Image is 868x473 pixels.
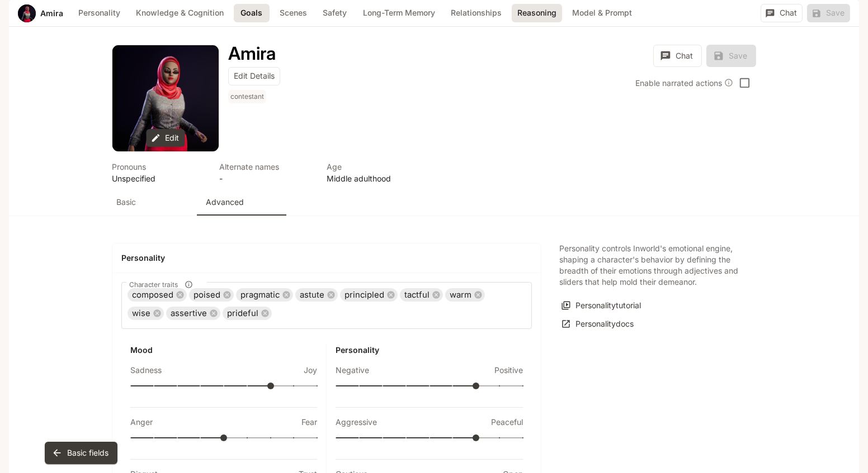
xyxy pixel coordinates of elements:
p: Personality controls Inworld's emotional engine, shaping a character's behavior by defining the b... [559,243,738,288]
span: warm [445,289,476,302]
a: Personalitydocs [559,315,636,333]
div: prideful [223,307,272,320]
span: contestant [228,90,268,103]
div: Avatar image [112,45,219,151]
p: Basic [116,197,136,208]
p: Joy [304,365,317,376]
p: Positive [494,365,523,376]
p: Negative [336,365,369,376]
p: Sadness [130,365,162,376]
button: Reasoning [512,4,562,22]
div: assertive [166,307,220,320]
p: - [219,173,313,184]
button: Open character details dialog [219,161,313,184]
p: contestant [230,92,264,101]
div: composed [128,288,187,302]
button: Scenes [274,4,313,22]
p: Anger [130,417,153,428]
button: Open character details dialog [228,90,268,108]
span: astute [295,289,329,302]
p: Pronouns [112,161,206,173]
p: Advanced [206,197,244,208]
p: Middle adulthood [327,173,421,184]
span: poised [189,289,225,302]
h1: Amira [228,42,276,64]
h6: Mood [130,345,317,356]
button: Goals [234,4,270,22]
button: Edit Details [228,67,280,85]
p: Aggressive [336,417,377,428]
button: Edit [147,129,185,147]
button: Relationships [445,4,507,22]
span: wise [128,307,155,320]
p: Fear [301,417,317,428]
div: wise [128,307,164,320]
div: warm [445,288,485,302]
h6: Personality [336,345,523,356]
button: Open character avatar dialog [18,4,36,22]
button: Safety [317,4,353,22]
button: open drawer [8,6,29,26]
span: prideful [223,307,263,320]
button: Personalitytutorial [559,297,644,315]
p: Alternate names [219,161,313,173]
button: Chat [761,4,803,22]
span: composed [128,289,178,302]
div: pragmatic [236,288,293,302]
button: Character traits [181,277,196,292]
button: Personality [73,4,126,22]
button: Long-Term Memory [357,4,441,22]
h4: Personality [121,252,532,264]
div: astute [295,288,338,302]
button: Chat [653,45,702,67]
button: Open character avatar dialog [112,45,219,151]
div: Avatar image [18,4,36,22]
span: pragmatic [236,289,284,302]
div: tactful [400,288,443,302]
button: Open character details dialog [228,45,276,63]
span: principled [340,289,389,302]
div: Enable narrated actions [635,77,733,89]
button: Model & Prompt [567,4,638,22]
span: tactful [400,289,434,302]
p: Age [327,161,421,173]
button: Open character details dialog [327,161,421,184]
a: Amira [40,9,63,17]
p: Unspecified [112,173,206,184]
button: Knowledge & Cognition [130,4,229,22]
div: principled [340,288,398,302]
div: poised [189,288,234,302]
button: Open character details dialog [112,161,206,184]
span: assertive [166,307,211,320]
span: Character traits [129,280,178,289]
p: Peaceful [491,417,523,428]
button: Basic fields [45,442,117,464]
